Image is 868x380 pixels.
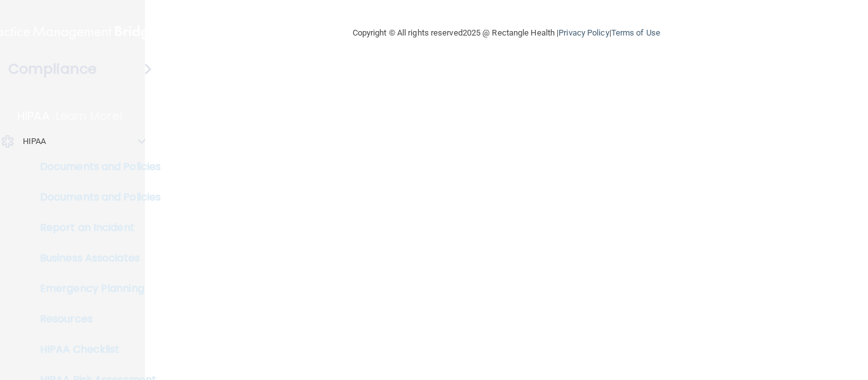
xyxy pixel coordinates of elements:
p: HIPAA Checklist [8,343,182,356]
p: HIPAA [23,134,46,149]
h4: Compliance [8,60,97,78]
p: Documents and Policies [8,161,182,173]
p: Business Associates [8,252,182,265]
p: Learn More! [56,108,123,124]
p: HIPAA [17,108,50,124]
div: Copyright © All rights reserved 2025 @ Rectangle Health | | [275,13,738,53]
a: Privacy Policy [559,28,609,37]
p: Emergency Planning [8,282,182,295]
p: Report an Incident [8,221,182,234]
p: Resources [8,313,182,325]
p: Documents and Policies [8,191,182,204]
a: Terms of Use [611,28,660,37]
